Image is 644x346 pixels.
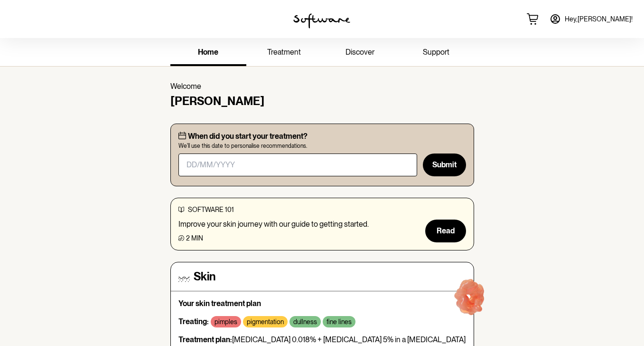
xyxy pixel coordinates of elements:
strong: Treatment plan: [178,335,232,344]
span: home [198,48,218,57]
p: dullness [293,318,317,326]
span: Read [437,226,455,235]
p: Welcome [170,82,474,91]
p: Improve your skin journey with our guide to getting started. [178,220,369,229]
p: pigmentation [247,318,284,326]
span: support [423,48,449,57]
a: home [170,40,246,66]
span: Hey, [PERSON_NAME] ! [565,15,633,23]
h4: [PERSON_NAME] [170,95,474,108]
button: Submit [423,154,466,176]
span: Submit [432,160,457,169]
h4: Skin [194,270,215,284]
p: fine lines [327,318,352,326]
span: 2 min [186,234,203,242]
a: support [398,40,474,66]
p: Your skin treatment plan [178,299,466,308]
span: treatment [267,48,301,57]
img: red-blob.ee797e6f29be6228169e.gif [440,269,501,330]
span: software 101 [188,206,234,213]
a: Hey,[PERSON_NAME]! [544,8,638,30]
a: treatment [246,40,322,66]
img: software logo [293,13,350,29]
button: Read [425,220,466,242]
span: We'll use this date to personalise recommendations. [178,143,466,149]
strong: Treating: [178,317,209,326]
input: DD/MM/YYYY [178,154,418,176]
span: discover [345,48,374,57]
p: When did you start your treatment? [188,132,308,141]
a: discover [322,40,398,66]
p: pimples [215,318,237,326]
